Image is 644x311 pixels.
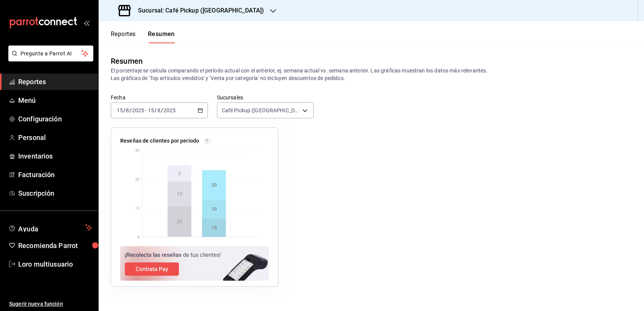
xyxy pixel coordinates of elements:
font: Menú [18,96,36,104]
input: -- [126,107,129,113]
span: / [154,107,157,113]
span: Pregunta a Parrot AI [20,50,82,58]
font: Recomienda Parrot [18,242,78,250]
button: Pregunta a Parrot AI [8,46,93,61]
font: Facturación [18,171,55,179]
span: / [123,107,126,113]
label: Sucursales [217,95,314,100]
span: Café Pickup ([GEOGRAPHIC_DATA]) [222,107,300,114]
font: Loro multiusuario [18,260,73,268]
input: ---- [163,107,176,113]
font: Sugerir nueva función [9,301,63,307]
button: open_drawer_menu [83,20,90,26]
label: Fecha [111,95,208,100]
font: Personal [18,134,46,141]
a: Pregunta a Parrot AI [5,55,93,63]
span: / [129,107,132,113]
span: - [145,107,147,113]
span: / [161,107,163,113]
h3: Sucursal: Café Pickup ([GEOGRAPHIC_DATA]) [132,6,264,15]
div: Pestañas de navegación [111,30,175,43]
font: Configuración [18,115,62,123]
input: -- [148,107,154,113]
p: El porcentaje se calcula comparando el período actual con el anterior, ej. semana actual vs. sema... [111,67,632,82]
font: Reportes [18,78,46,86]
div: Resumen [111,55,143,67]
input: -- [116,107,123,113]
span: Ayuda [18,223,82,232]
button: Resumen [148,30,175,43]
p: Reseñas de clientes por periodo [120,137,199,145]
font: Reportes [111,30,136,38]
input: ---- [132,107,145,113]
input: -- [157,107,161,113]
font: Suscripción [18,189,54,197]
font: Inventarios [18,152,53,160]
